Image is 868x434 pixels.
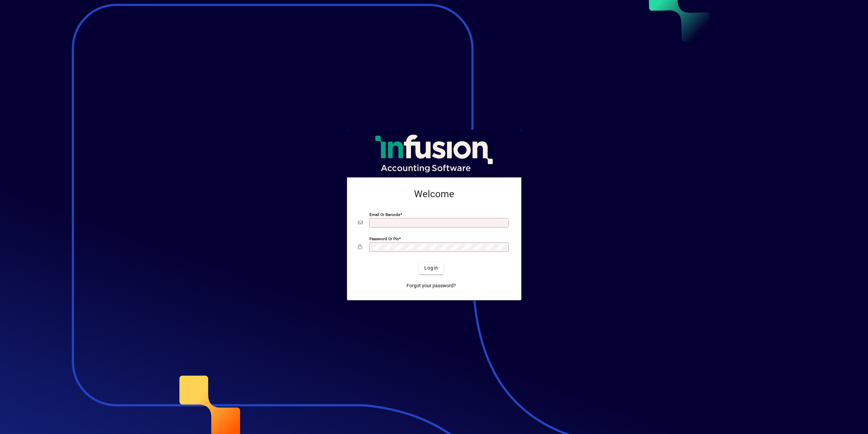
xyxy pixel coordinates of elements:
[424,264,438,272] span: Login
[407,282,456,289] span: Forgot your password?
[419,262,444,274] button: Login
[404,280,459,292] a: Forgot your password?
[369,236,399,241] mat-label: Password or Pin
[369,212,400,217] mat-label: Email or Barcode
[358,188,510,200] h2: Welcome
